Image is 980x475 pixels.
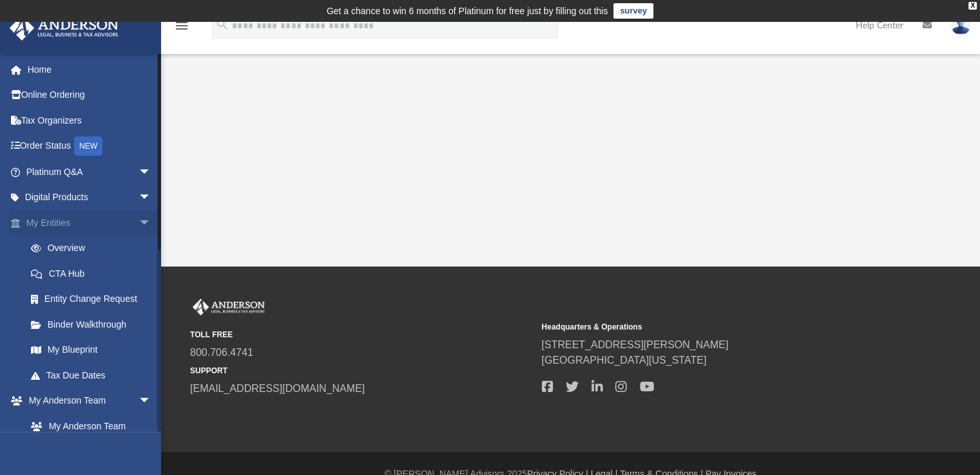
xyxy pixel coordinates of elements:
small: SUPPORT [190,365,532,377]
i: menu [174,18,189,33]
small: TOLL FREE [190,329,532,340]
a: My Anderson Teamarrow_drop_down [9,388,164,414]
span: arrow_drop_down [139,388,164,414]
a: Overview [18,236,171,261]
a: Entity Change Request [18,286,171,312]
a: menu [174,24,189,33]
a: survey [613,3,653,19]
a: CTA Hub [18,261,171,286]
i: search [215,17,229,32]
small: Headquarters & Operations [541,321,883,333]
img: Anderson Advisors Platinum Portal [190,299,267,315]
a: Home [9,57,171,82]
a: [STREET_ADDRESS][PERSON_NAME] [541,339,728,350]
div: Get a chance to win 6 months of Platinum for free just by filling out this [327,3,608,19]
img: Anderson Advisors Platinum Portal [6,15,122,41]
a: [EMAIL_ADDRESS][DOMAIN_NAME] [190,383,365,394]
a: My Entitiesarrow_drop_down [9,210,171,236]
a: Tax Organizers [9,107,171,133]
a: Tax Due Dates [18,362,171,388]
div: NEW [74,136,102,156]
a: My Anderson Team [18,413,158,439]
img: User Pic [951,16,970,35]
a: My Blueprint [18,337,164,363]
a: 800.706.4741 [190,347,253,358]
span: arrow_drop_down [139,210,164,236]
a: Order StatusNEW [9,133,171,160]
span: arrow_drop_down [139,185,164,211]
div: close [968,2,977,10]
a: Online Ordering [9,82,171,108]
a: [GEOGRAPHIC_DATA][US_STATE] [541,355,706,366]
a: Digital Productsarrow_drop_down [9,185,171,210]
a: Platinum Q&Aarrow_drop_down [9,159,171,185]
span: arrow_drop_down [139,159,164,185]
a: Binder Walkthrough [18,312,171,337]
